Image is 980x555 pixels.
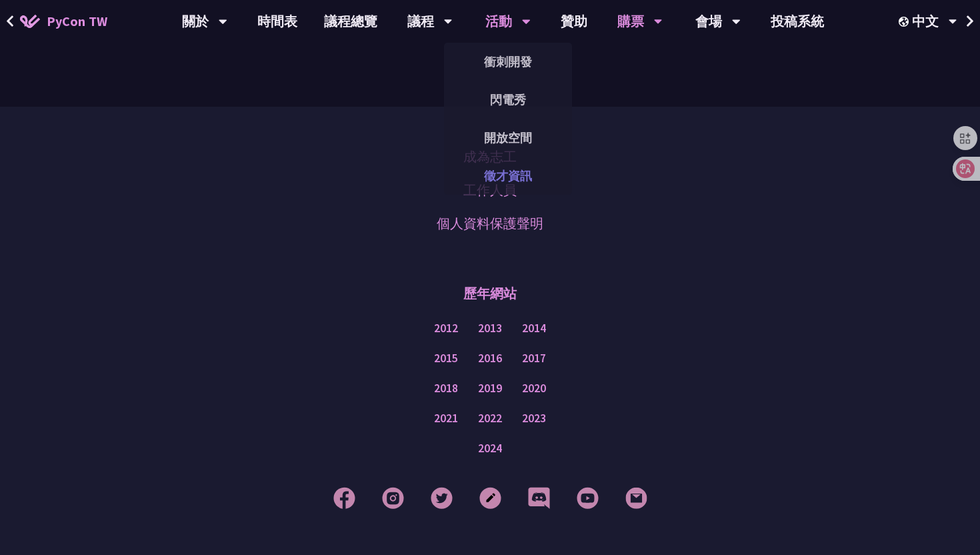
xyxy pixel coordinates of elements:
[431,487,453,509] img: Twitter Footer Icon
[20,15,40,28] img: Home icon of PyCon TW 2025
[522,380,546,397] a: 2020
[899,17,912,27] img: Locale Icon
[522,410,546,427] a: 2023
[478,320,502,337] a: 2013
[437,213,543,233] a: 個人資料保護聲明
[478,410,502,427] a: 2022
[528,487,550,509] img: Discord Footer Icon
[577,487,599,509] img: YouTube Footer Icon
[444,84,572,115] a: 閃電秀
[625,487,647,509] img: Email Footer Icon
[333,487,355,509] img: Facebook Footer Icon
[47,11,107,31] span: PyCon TW
[444,160,572,191] a: 徵才資訊
[434,410,458,427] a: 2021
[434,350,458,367] a: 2015
[434,320,458,337] a: 2012
[382,487,404,509] img: Instagram Footer Icon
[463,273,517,314] p: 歷年網站
[434,380,458,397] a: 2018
[478,380,502,397] a: 2019
[444,122,572,153] a: 開放空間
[478,350,502,367] a: 2016
[522,350,546,367] a: 2017
[479,487,501,509] img: Blog Footer Icon
[478,440,502,457] a: 2024
[7,5,121,38] a: PyCon TW
[522,320,546,337] a: 2014
[444,46,572,77] a: 衝刺開發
